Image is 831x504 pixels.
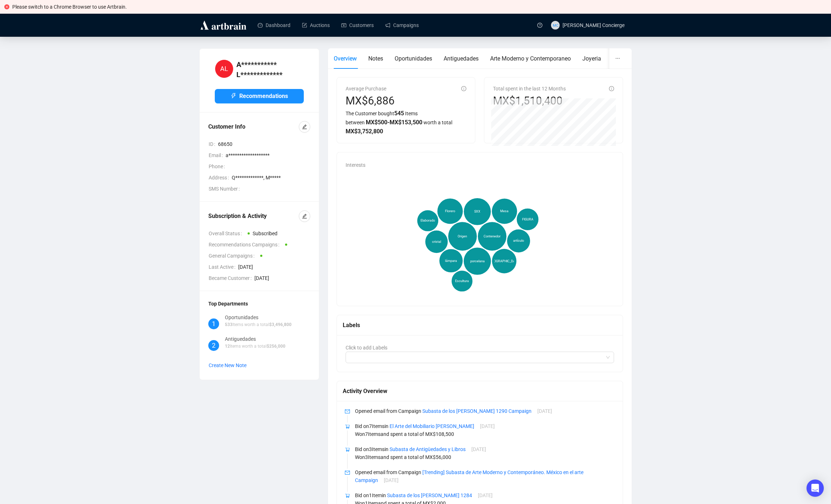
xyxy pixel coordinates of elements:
span: porcelana [470,259,485,264]
p: Items worth a total [225,343,285,350]
span: [DATE] [480,423,495,429]
div: Open Intercom Messenger [806,480,824,497]
div: Oportunidades [225,313,292,321]
span: General Campaigns [209,252,257,260]
span: Contenedor [484,234,501,239]
span: Interests [346,162,365,168]
span: Subscribed [253,231,277,236]
span: Recommendations Campaigns [209,241,282,249]
span: SMS Number [209,185,243,193]
span: Phone [209,162,228,170]
span: [PERSON_NAME] Concierge [563,22,625,28]
div: The Customer bought Items between worth a total [346,109,466,136]
span: Click to add Labels [346,345,387,351]
button: ellipsis [609,48,626,69]
span: MX$ 500 - MX$ 153,500 [366,119,422,126]
div: Activity Overview [343,387,617,396]
div: MX$6,886 [346,94,395,108]
span: mail [345,409,350,414]
span: Total spent in the last 12 Months [493,86,566,92]
span: Florero [445,209,455,214]
a: Subasta de Antigüedades y Libros [390,446,466,452]
span: MC [552,22,558,28]
a: Auctions [302,16,330,35]
span: info-circle [461,86,466,91]
span: mail [345,470,350,475]
span: Overall Status [209,229,245,237]
div: Subscription & Activity [208,212,299,220]
p: Opened email from Campaign [355,407,614,415]
a: [Trending] Subasta de Arte Moderno y Contemporáneo. México en el arte Campaign [355,469,583,483]
p: Bid on 1 Item in [355,491,614,499]
span: [DATE] [384,477,399,483]
span: Create New Note [209,362,246,368]
span: Joyeria [582,55,601,62]
span: Mesa [500,209,508,214]
span: Origen [458,234,467,239]
span: 1 [212,319,215,329]
span: [DATE] [537,408,552,414]
span: shopping-cart [345,447,350,452]
span: Average Purchase [346,86,386,92]
span: MX$ 3,752,800 [346,128,383,135]
div: Please switch to a Chrome Browser to use Artbrain. [12,3,827,11]
span: cristal [432,239,441,244]
p: Won 3 Item s and spent a total of MX$ 56,000 [355,453,614,461]
span: Oportunidades [395,55,432,62]
span: Became Customer [209,274,254,282]
span: Arte Moderno y Contemporaneo [490,55,571,62]
span: Last Active [209,263,238,271]
a: El Arte del Mobiliario [PERSON_NAME] [390,423,474,429]
span: 533 [225,322,232,327]
span: Overview [334,55,357,62]
span: thunderbolt [231,93,236,99]
span: Notes [368,55,383,62]
span: shopping-cart [345,424,350,429]
span: Elaborado [421,218,435,223]
span: 68650 [218,140,310,148]
span: 2 [212,340,215,351]
span: Email [209,151,226,159]
span: Recommendations [239,92,288,101]
span: ID [209,140,218,148]
a: Subasta de los [PERSON_NAME] 1290 Campaign [422,408,532,414]
p: Bid on 7 Item s in [355,422,614,430]
span: $ 256,000 [267,344,285,349]
span: $ 3,496,800 [269,322,292,327]
span: SXX [474,209,480,214]
span: [GEOGRAPHIC_DATA] [489,259,520,264]
div: Customer Info [208,122,299,131]
p: Bid on 3 Item s in [355,445,614,453]
span: [DATE] [478,492,493,498]
a: question-circle [533,14,547,36]
span: [DATE] [471,446,486,452]
span: [DATE] [254,274,310,282]
a: Subasta de los [PERSON_NAME] 1284 [387,492,472,498]
span: question-circle [537,23,542,28]
span: edit [302,214,307,219]
span: [DATE] [238,263,310,271]
span: Address [209,174,232,182]
p: Items worth a total [225,321,292,328]
img: logo [199,19,248,31]
span: Escultura [455,278,469,284]
span: close-circle [4,4,9,9]
a: Customers [341,16,374,35]
a: Campaigns [385,16,419,35]
button: Create New Note [208,360,247,371]
span: 12 [225,344,230,349]
span: 545 [394,110,404,117]
div: Antiguedades [225,335,285,343]
span: Antiguedades [444,55,479,62]
span: ellipsis [615,56,620,61]
p: Won 7 Item s and spent a total of MX$ 108,500 [355,430,614,438]
span: artículo [513,238,524,244]
div: MX$1,510,400 [493,94,566,108]
p: Opened email from Campaign [355,468,614,484]
span: shopping-cart [345,493,350,498]
span: info-circle [609,86,614,91]
div: Labels [343,321,617,330]
a: Dashboard [258,16,290,35]
div: Top Departments [208,300,310,308]
span: AL [220,64,228,74]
